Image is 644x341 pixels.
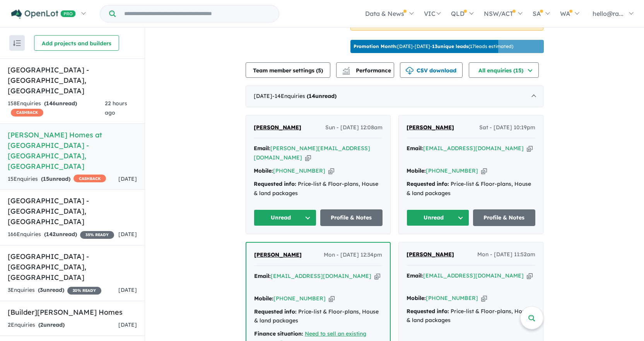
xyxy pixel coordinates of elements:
button: Unread [407,209,469,226]
div: Price-list & Floor-plans, House & land packages [254,307,382,326]
span: [PERSON_NAME] [254,251,302,258]
strong: ( unread) [307,93,337,99]
h5: [PERSON_NAME] Homes at [GEOGRAPHIC_DATA] - [GEOGRAPHIC_DATA] , [GEOGRAPHIC_DATA] [8,130,137,171]
button: Team member settings (5) [246,62,330,78]
strong: ( unread) [44,231,77,238]
span: 146 [46,100,56,107]
button: Copy [481,294,487,302]
a: Profile & Notes [473,209,536,226]
strong: Mobile: [254,167,273,174]
button: Unread [254,209,316,226]
img: bar-chart.svg [342,69,350,74]
a: [PHONE_NUMBER] [426,295,478,302]
span: 3 [40,286,43,293]
span: 2 [40,321,43,328]
div: [DATE] [246,86,543,107]
div: Price-list & Floor-plans, House & land packages [407,307,535,326]
span: 22 hours ago [105,100,127,116]
a: [PERSON_NAME] [254,250,302,260]
button: Copy [374,272,380,280]
span: 20 % READY [67,287,101,295]
span: Mon - [DATE] 12:34pm [324,250,382,260]
div: 2 Enquir ies [8,320,65,330]
div: 15 Enquir ies [8,175,106,184]
button: Copy [527,272,533,280]
span: [PERSON_NAME] [254,124,301,131]
span: 35 % READY [80,231,114,239]
b: 13 unique leads [432,43,468,49]
span: Mon - [DATE] 11:52am [477,250,535,259]
strong: Finance situation: [254,330,303,337]
button: Add projects and builders [34,35,119,51]
span: [DATE] [118,175,137,182]
button: All enquiries (15) [469,62,539,78]
span: 142 [46,231,56,238]
a: Profile & Notes [320,209,383,226]
img: download icon [406,67,413,75]
strong: Requested info: [254,308,297,315]
strong: Email: [407,145,423,152]
span: [DATE] [118,231,137,238]
a: [PERSON_NAME][EMAIL_ADDRESS][DOMAIN_NAME] [254,145,370,161]
button: Copy [305,154,311,162]
strong: ( unread) [38,321,65,328]
span: [DATE] [118,286,137,293]
button: Copy [328,167,334,175]
strong: Requested info: [407,180,449,187]
button: CSV download [400,62,463,78]
span: Performance [343,67,391,74]
a: [PHONE_NUMBER] [273,167,325,174]
span: [PERSON_NAME] [407,251,454,258]
strong: ( unread) [44,100,77,107]
span: - 14 Enquir ies [272,93,337,99]
span: CASHBACK [11,109,43,117]
a: [PHONE_NUMBER] [426,167,478,174]
strong: Mobile: [407,295,426,302]
span: hello@ra... [593,10,624,17]
img: sort.svg [13,40,21,46]
img: Openlot PRO Logo White [11,9,76,19]
a: [PHONE_NUMBER] [273,295,326,302]
div: Price-list & Floor-plans, House & land packages [407,180,535,198]
a: [EMAIL_ADDRESS][DOMAIN_NAME] [423,145,524,152]
strong: Email: [254,272,271,279]
strong: Mobile: [254,295,273,302]
img: line-chart.svg [343,67,350,71]
a: [PERSON_NAME] [407,123,454,132]
strong: ( unread) [38,286,64,293]
strong: Mobile: [407,167,426,174]
strong: Email: [254,145,270,152]
h5: [GEOGRAPHIC_DATA] - [GEOGRAPHIC_DATA] , [GEOGRAPHIC_DATA] [8,195,137,227]
button: Copy [329,295,335,303]
strong: Email: [407,272,423,279]
a: [PERSON_NAME] [407,250,454,259]
span: Sun - [DATE] 12:08am [325,123,383,132]
span: CASHBACK [73,175,106,182]
input: Try estate name, suburb, builder or developer [117,5,277,22]
div: 3 Enquir ies [8,286,101,295]
span: 5 [318,67,321,74]
h5: [GEOGRAPHIC_DATA] - [GEOGRAPHIC_DATA] , [GEOGRAPHIC_DATA] [8,65,137,96]
div: 158 Enquir ies [8,99,105,118]
span: [PERSON_NAME] [407,124,454,131]
div: 166 Enquir ies [8,230,114,239]
span: 14 [309,93,315,99]
strong: ( unread) [41,175,70,182]
button: Copy [481,167,487,175]
span: Sat - [DATE] 10:19pm [479,123,535,132]
b: Promotion Month: [354,43,397,49]
span: [DATE] [118,321,137,328]
h5: [GEOGRAPHIC_DATA] - [GEOGRAPHIC_DATA] , [GEOGRAPHIC_DATA] [8,251,137,283]
a: [EMAIL_ADDRESS][DOMAIN_NAME] [271,272,371,279]
h5: [Builder] [PERSON_NAME] Homes [8,307,137,317]
div: Price-list & Floor-plans, House & land packages [254,180,383,198]
span: 15 [43,175,49,182]
p: [DATE] - [DATE] - ( 17 leads estimated) [354,43,513,50]
strong: Requested info: [407,308,449,315]
a: [PERSON_NAME] [254,123,301,132]
a: [EMAIL_ADDRESS][DOMAIN_NAME] [423,272,524,279]
button: Copy [527,144,533,153]
strong: Requested info: [254,180,296,187]
button: Performance [336,62,394,78]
